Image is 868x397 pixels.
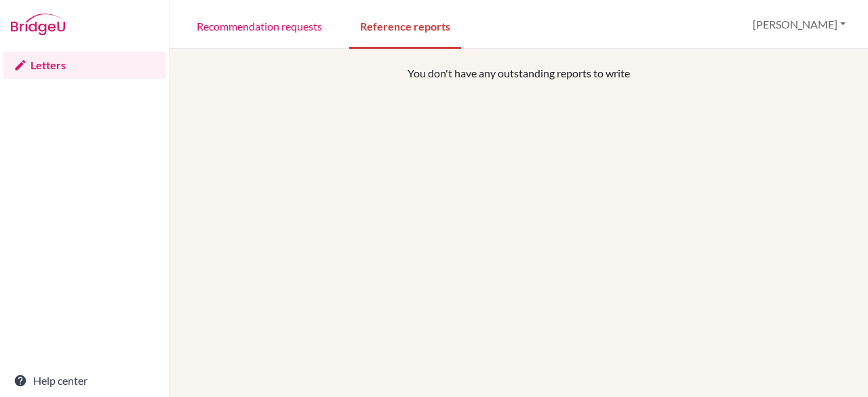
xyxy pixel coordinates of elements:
img: Bridge-U [11,14,65,35]
a: Recommendation requests [186,2,333,49]
p: You don't have any outstanding reports to write [252,65,786,81]
button: [PERSON_NAME] [747,12,852,37]
a: Reference reports [349,2,461,49]
a: Letters [3,52,166,79]
a: Help center [3,367,166,394]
